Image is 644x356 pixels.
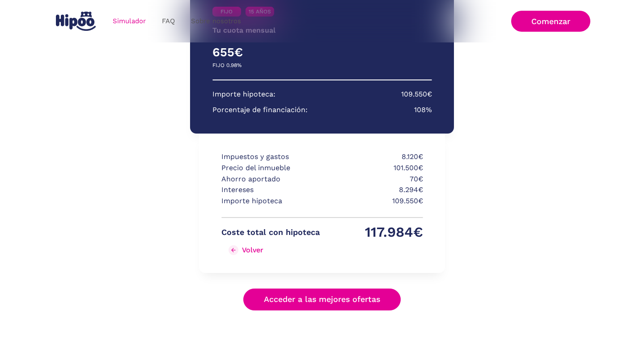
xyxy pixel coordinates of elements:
[325,196,423,207] p: 109.550€
[221,184,320,196] p: Intereses
[325,227,423,238] p: 117.984€
[325,163,423,174] p: 101.500€
[414,105,432,116] p: 108%
[325,174,423,185] p: 70€
[212,45,322,60] h4: 655€
[221,196,320,207] p: Importe hipoteca
[212,60,241,71] p: FIJO 0.98%
[183,13,249,30] a: Sobre nosotros
[154,13,183,30] a: FAQ
[221,227,320,238] p: Coste total con hipoteca
[325,151,423,163] p: 8.120€
[105,13,154,30] a: Simulador
[243,289,401,310] a: Acceder a las mejores ofertas
[401,89,432,100] p: 109.550€
[325,184,423,196] p: 8.294€
[221,174,320,185] p: Ahorro aportado
[221,243,320,257] a: Volver
[221,151,320,163] p: Impuestos y gastos
[212,105,308,116] p: Porcentaje de financiación:
[242,246,263,254] div: Volver
[212,89,275,100] p: Importe hipoteca:
[511,11,590,32] a: Comenzar
[54,8,97,34] a: home
[221,163,320,174] p: Precio del inmueble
